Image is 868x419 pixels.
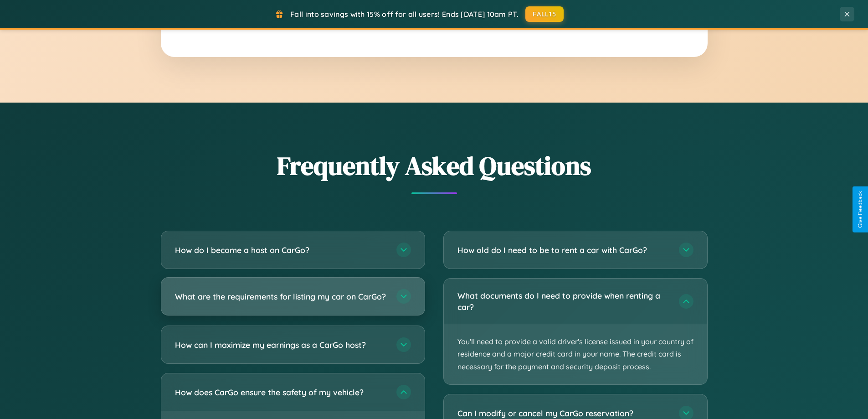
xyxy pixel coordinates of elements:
[857,191,863,228] div: Give Feedback
[525,6,564,22] button: FALL15
[457,290,670,312] h3: What documents do I need to provide when renting a car?
[457,408,670,419] h3: Can I modify or cancel my CarGo reservation?
[175,291,387,302] h3: What are the requirements for listing my car on CarGo?
[175,339,387,351] h3: How can I maximize my earnings as a CarGo host?
[444,324,707,384] p: You'll need to provide a valid driver's license issued in your country of residence and a major c...
[175,387,387,398] h3: How does CarGo ensure the safety of my vehicle?
[175,244,387,256] h3: How do I become a host on CarGo?
[290,10,519,19] span: Fall into savings with 15% off for all users! Ends [DATE] 10am PT.
[161,148,708,183] h2: Frequently Asked Questions
[457,244,670,256] h3: How old do I need to be to rent a car with CarGo?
